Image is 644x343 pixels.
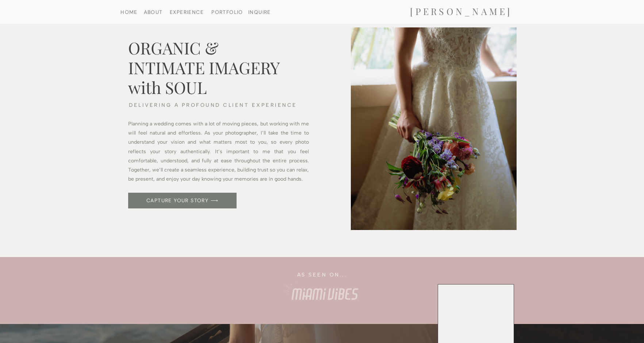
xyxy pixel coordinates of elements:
[110,10,148,14] a: HOME
[388,6,534,18] a: [PERSON_NAME]
[134,10,172,14] a: ABOUT
[129,101,310,111] h3: DELIVERING A PROFOUND CLIENT EXPERIENCE
[284,270,360,279] h2: AS SEEN ON...
[146,198,219,203] a: CAPTURE YOUR STORY ⟶
[128,38,313,101] h2: ORGANIC & INTIMATE IMAGERY with SOUL
[208,10,246,14] a: PORTFOLIO
[246,10,273,14] a: INQUIRE
[128,119,309,176] p: Planning a wedding comes with a lot of moving pieces, but working with me will feel natural and e...
[168,10,206,14] a: EXPERIENCE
